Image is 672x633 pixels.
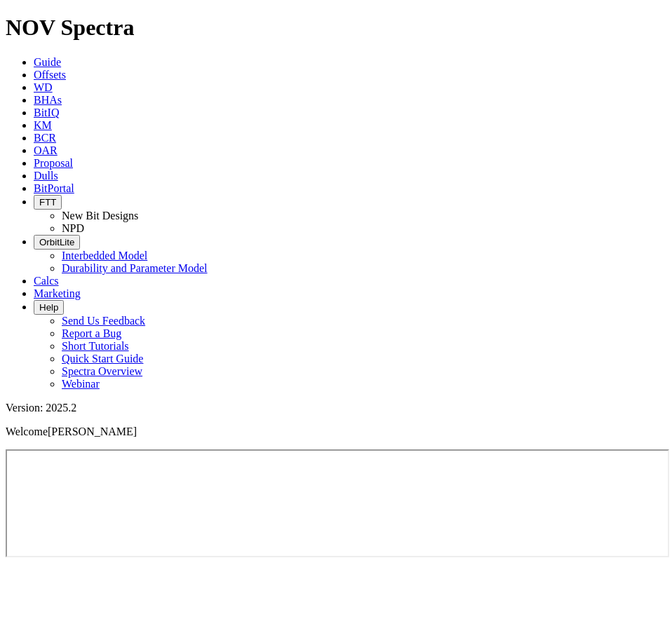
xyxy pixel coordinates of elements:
span: OrbitLite [39,237,74,247]
a: Webinar [62,378,100,390]
a: Durability and Parameter Model [62,262,208,274]
a: Dulls [34,170,58,182]
a: Guide [34,56,61,68]
a: BHAs [34,94,62,106]
a: Marketing [34,287,81,299]
a: Spectra Overview [62,365,142,377]
button: FTT [34,195,62,210]
a: BitIQ [34,107,59,118]
a: NPD [62,222,84,234]
a: Proposal [34,157,73,169]
a: BitPortal [34,182,74,194]
a: KM [34,119,52,131]
a: Report a Bug [62,327,121,339]
a: OAR [34,144,58,156]
p: Welcome [6,426,666,438]
span: [PERSON_NAME] [48,426,137,437]
a: Offsets [34,69,66,81]
a: Send Us Feedback [62,315,145,327]
button: OrbitLite [34,235,80,250]
a: New Bit Designs [62,210,138,222]
span: FTT [39,197,56,207]
h1: NOV Spectra [6,15,666,41]
button: Help [34,300,64,315]
div: Version: 2025.2 [6,402,666,414]
a: Short Tutorials [62,340,129,352]
a: WD [34,81,53,93]
a: Calcs [34,275,59,287]
a: Interbedded Model [62,250,147,261]
span: Help [39,302,58,313]
a: Quick Start Guide [62,353,143,365]
a: BCR [34,132,56,144]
